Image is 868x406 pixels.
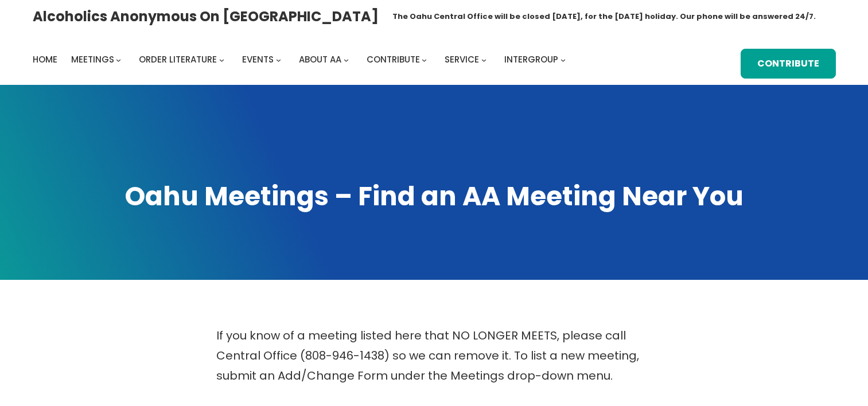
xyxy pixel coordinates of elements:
[33,52,570,68] nav: Intergroup
[481,57,486,63] button: Service submenu
[33,4,379,29] a: Alcoholics Anonymous on [GEOGRAPHIC_DATA]
[242,53,274,65] span: Events
[71,53,114,65] span: Meetings
[422,57,427,63] button: Contribute submenu
[139,53,217,65] span: Order Literature
[367,53,420,65] span: Contribute
[242,52,274,68] a: Events
[33,53,57,65] span: Home
[367,52,420,68] a: Contribute
[741,49,836,79] a: Contribute
[276,57,281,63] button: Events submenu
[504,53,558,65] span: Intergroup
[445,52,479,68] a: Service
[344,57,349,63] button: About AA submenu
[33,179,836,214] h1: Oahu Meetings – Find an AA Meeting Near You
[299,52,341,68] a: About AA
[445,53,479,65] span: Service
[299,53,341,65] span: About AA
[216,326,652,386] p: If you know of a meeting listed here that NO LONGER MEETS, please call Central Office (808-946-14...
[116,57,121,63] button: Meetings submenu
[71,52,114,68] a: Meetings
[33,52,57,68] a: Home
[504,52,558,68] a: Intergroup
[392,11,816,22] h1: The Oahu Central Office will be closed [DATE], for the [DATE] holiday. Our phone will be answered...
[560,57,566,63] button: Intergroup submenu
[219,57,224,63] button: Order Literature submenu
